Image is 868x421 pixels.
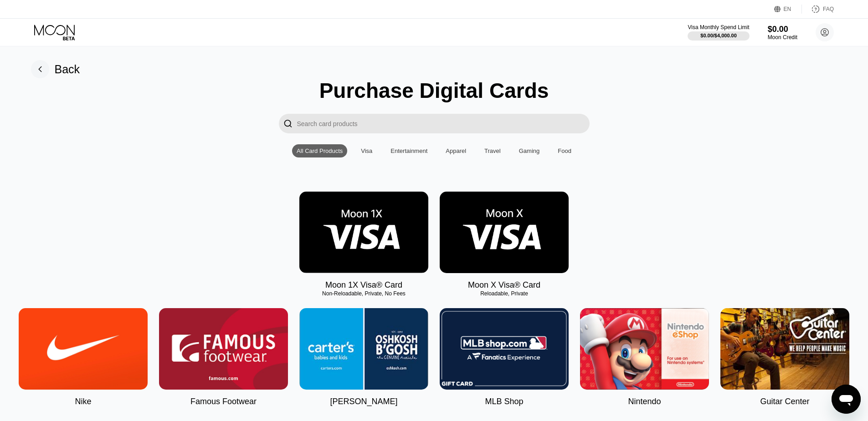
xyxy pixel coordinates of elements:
[297,114,590,133] input: Search card products
[319,78,549,103] div: Purchase Digital Cards
[700,33,737,38] div: $0.00 / $4,000.00
[356,144,377,157] div: Visa
[390,147,427,154] div: Entertainment
[802,5,834,14] div: FAQ
[519,147,540,154] div: Gaming
[386,144,432,157] div: Entertainment
[514,144,544,157] div: Gaming
[330,397,397,406] div: [PERSON_NAME]
[190,397,257,406] div: Famous Footwear
[784,6,791,12] div: EN
[558,147,571,154] div: Food
[553,144,576,157] div: Food
[484,147,501,154] div: Travel
[299,290,428,297] div: Non-Reloadable, Private, No Fees
[823,6,834,12] div: FAQ
[283,118,293,129] div: 
[297,147,343,154] div: All Card Products
[832,385,861,414] iframe: Кнопка запуска окна обмена сообщениями
[760,397,809,406] div: Guitar Center
[325,280,402,290] div: Moon 1X Visa® Card
[441,144,471,157] div: Apparel
[75,397,91,406] div: Nike
[768,34,797,41] div: Moon Credit
[55,63,80,76] div: Back
[31,60,80,78] div: Back
[485,397,523,406] div: MLB Shop
[628,397,661,406] div: Nintendo
[440,290,569,297] div: Reloadable, Private
[688,24,749,41] div: Visa Monthly Spend Limit$0.00/$4,000.00
[688,24,749,30] div: Visa Monthly Spend Limit
[361,147,372,154] div: Visa
[279,114,297,133] div: 
[446,147,466,154] div: Apparel
[468,280,540,290] div: Moon X Visa® Card
[480,144,505,157] div: Travel
[768,25,797,41] div: $0.00Moon Credit
[774,5,802,14] div: EN
[292,144,347,157] div: All Card Products
[768,25,797,34] div: $0.00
